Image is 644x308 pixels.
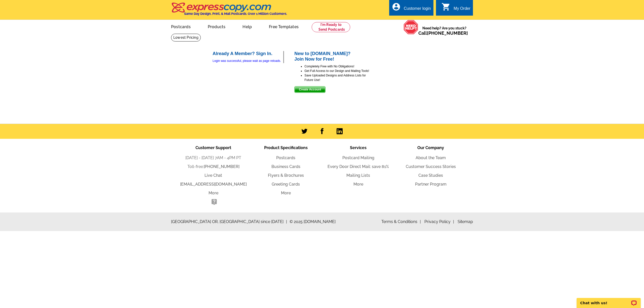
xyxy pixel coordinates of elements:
[353,182,363,187] a: More
[406,164,456,169] a: Customer Success Stories
[404,6,431,13] div: Customer login
[392,6,431,12] a: account_circle Customer login
[281,191,291,195] a: More
[184,12,287,16] h4: Same Day Design, Print, & Mail Postcards. Over 1 Million Customers.
[234,20,260,32] a: Help
[441,6,470,12] a: shopping_cart My Order
[415,182,447,187] a: Partner Program
[304,69,370,73] li: Get Full Access to our Design and Mailing Tools!
[427,30,468,36] a: [PHONE_NUMBER]
[271,164,300,169] a: Business Cards
[295,86,325,93] span: Create Account
[264,145,308,150] span: Product Specifications
[163,20,199,32] a: Postcards
[392,2,401,11] i: account_circle
[205,173,222,178] a: Live Chat
[200,20,234,32] a: Products
[350,145,367,150] span: Services
[276,155,295,160] a: Postcards
[180,182,247,187] a: [EMAIL_ADDRESS][DOMAIN_NAME]
[261,20,307,32] a: Free Templates
[171,219,287,225] span: [GEOGRAPHIC_DATA] OR, [GEOGRAPHIC_DATA] since [DATE]
[177,155,250,161] li: [DATE] - [DATE] 7AM - 4PM PT
[416,155,446,160] a: About the Team
[204,164,239,169] a: [PHONE_NUMBER]
[213,59,283,63] div: Login was successful, please wait as page reloads.
[195,145,231,150] span: Customer Support
[417,145,444,150] span: Our Company
[268,173,304,178] a: Flyers & Brochures
[424,219,454,224] a: Privacy Policy
[304,73,370,82] li: Save Uploaded Designs and Address Lists for Future Use!
[418,30,468,36] span: Call
[209,191,218,195] a: More
[441,2,451,11] i: shopping_cart
[418,26,470,36] span: Need help? Are you stuck?
[177,164,250,170] li: Toll-free:
[381,219,421,224] a: Terms & Conditions
[290,219,336,225] span: © 2025 [DOMAIN_NAME]
[454,6,470,13] div: My Order
[573,292,644,308] iframe: LiveChat chat widget
[346,173,370,178] a: Mailing Lists
[213,51,283,57] h2: Already A Member? Sign In.
[328,164,389,169] a: Every Door Direct Mail: save 81%
[294,86,326,93] button: Create Account
[342,155,374,160] a: Postcard Mailing
[294,51,370,62] h2: New to [DOMAIN_NAME]? Join Now for Free!
[458,219,473,224] a: Sitemap
[171,6,287,16] a: Same Day Design, Print, & Mail Postcards. Over 1 Million Customers.
[272,182,300,187] a: Greeting Cards
[404,20,418,34] img: help
[304,64,370,69] li: Completely Free with No Obligations!
[418,173,443,178] a: Case Studies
